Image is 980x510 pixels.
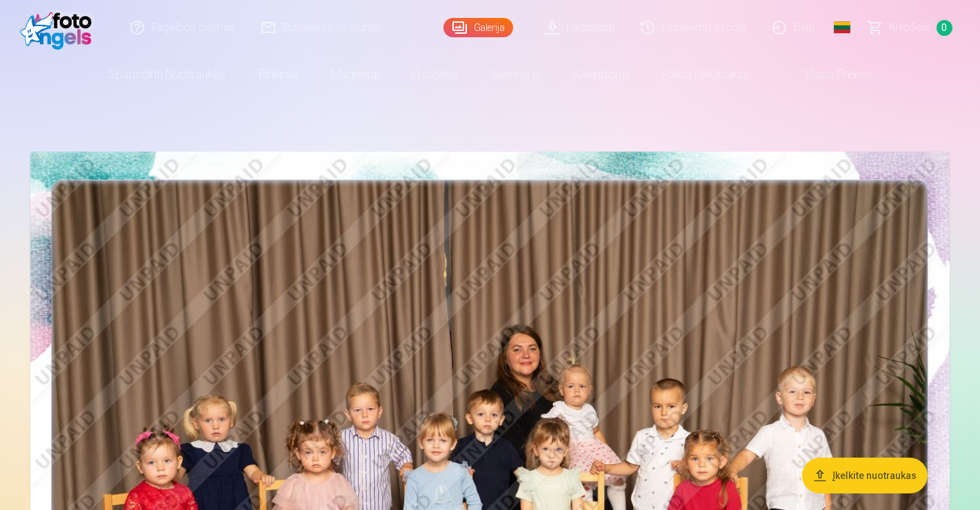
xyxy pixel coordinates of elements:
a: Magnetai [314,55,395,94]
a: Rinkiniai [242,55,314,94]
span: 0 [937,20,952,36]
a: Visos prekės [766,55,888,94]
a: Galerija [443,18,513,37]
a: Suvenyrai [474,55,557,94]
span: Krepšelis [889,19,931,36]
a: Spausdinti nuotraukas [92,55,242,94]
button: Įkelkite nuotraukas [802,458,928,493]
a: Kalendoriai [557,55,646,94]
img: /fa2 [20,6,99,50]
a: Puodeliai [395,55,474,94]
a: Raktų pakabukas [646,55,766,94]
